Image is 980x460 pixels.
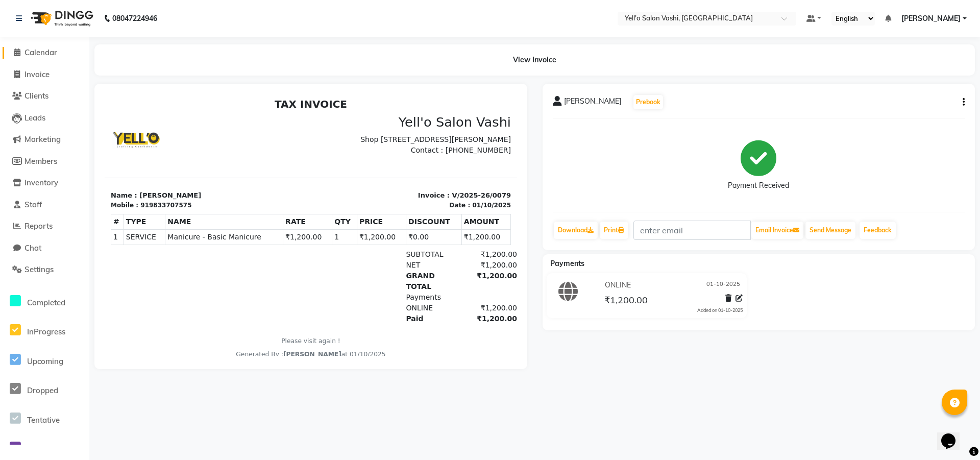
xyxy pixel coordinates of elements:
[605,280,631,290] span: ONLINE
[937,419,970,450] iframe: chat widget
[6,107,34,116] div: Mobile :
[302,135,357,151] td: ₹0.00
[302,120,357,135] th: DISCOUNT
[345,107,365,116] div: Date :
[27,327,65,336] span: InProgress
[3,112,87,124] a: Leads
[706,280,740,290] span: 01-10-2025
[3,177,87,189] a: Inventory
[6,96,200,107] p: Name : [PERSON_NAME]
[27,298,65,307] span: Completed
[860,222,896,239] a: Feedback
[63,138,176,149] span: Manicure - Basic Manicure
[354,209,412,220] div: ₹1,200.00
[252,120,301,135] th: PRICE
[27,385,58,395] span: Dropped
[212,51,406,62] p: Contact : [PHONE_NUMBER]
[179,135,228,151] td: ₹1,200.00
[61,120,179,135] th: NAME
[901,13,961,24] span: [PERSON_NAME]
[295,155,354,166] div: SUBTOTAL
[604,294,648,308] span: ₹1,200.00
[295,220,354,230] div: Paid
[3,243,87,254] a: Chat
[354,177,412,198] div: ₹1,200.00
[3,90,87,102] a: Clients
[6,256,406,265] div: Generated By : at 01/10/2025
[228,135,253,151] td: 1
[697,307,743,314] div: Added on 01-10-2025
[112,4,157,33] b: 08047224946
[6,243,406,252] p: Please visit again !
[357,120,406,135] th: AMOUNT
[600,222,628,239] a: Print
[24,221,53,231] span: Reports
[751,222,803,239] button: Email Invoice
[24,134,61,144] span: Marketing
[19,120,61,135] th: TYPE
[24,91,48,101] span: Clients
[27,415,60,425] span: Tentative
[94,44,975,76] div: View Invoice
[3,47,87,59] a: Calendar
[179,257,237,264] span: [PERSON_NAME]
[3,264,87,276] a: Settings
[301,210,328,218] span: ONLINE
[564,96,621,110] span: [PERSON_NAME]
[27,444,59,454] span: Check-In
[3,134,87,146] a: Marketing
[24,243,41,253] span: Chat
[3,156,87,167] a: Members
[228,120,253,135] th: QTY
[24,264,54,274] span: Settings
[367,107,406,116] div: 01/10/2025
[3,221,87,232] a: Reports
[3,69,87,81] a: Invoice
[354,155,412,166] div: ₹1,200.00
[24,47,57,57] span: Calendar
[633,95,663,109] button: Prebook
[179,120,228,135] th: RATE
[27,356,63,366] span: Upcoming
[805,222,855,239] button: Send Message
[212,40,406,51] p: Shop [STREET_ADDRESS][PERSON_NAME]
[295,198,354,209] div: Payments
[24,113,45,123] span: Leads
[357,135,406,151] td: ₹1,200.00
[36,107,87,116] div: 919833707575
[7,120,19,135] th: #
[19,135,61,151] td: SERVICE
[24,178,58,187] span: Inventory
[24,156,57,166] span: Members
[252,135,301,151] td: ₹1,200.00
[212,20,406,36] h3: Yell'o Salon Vashi
[24,200,42,209] span: Staff
[212,96,406,107] p: Invoice : V/2025-26/0079
[728,180,789,191] div: Payment Received
[6,4,406,16] h2: TAX INVOICE
[354,166,412,177] div: ₹1,200.00
[295,177,354,198] div: GRAND TOTAL
[7,135,19,151] td: 1
[354,220,412,230] div: ₹1,200.00
[550,259,584,268] span: Payments
[26,4,96,33] img: logo
[295,166,354,177] div: NET
[633,221,751,240] input: enter email
[554,222,598,239] a: Download
[3,199,87,211] a: Staff
[24,69,50,79] span: Invoice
